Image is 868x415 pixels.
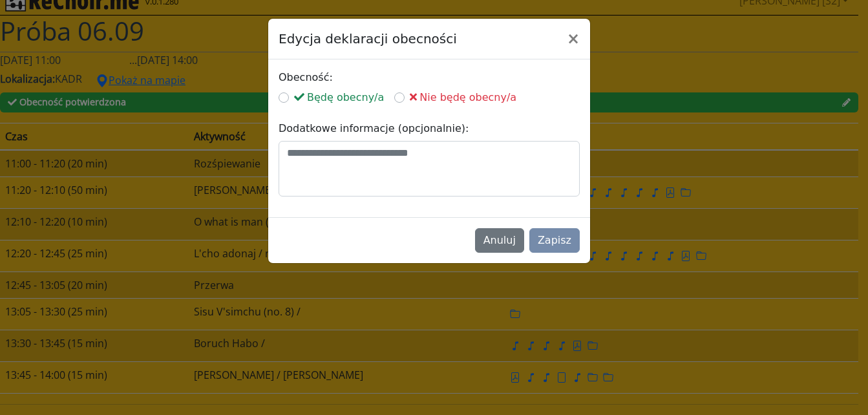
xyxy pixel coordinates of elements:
[556,21,590,57] button: Close
[529,228,580,253] button: Zapisz
[475,228,524,253] button: Anuluj
[294,91,384,103] span: Będę obecny/a
[279,29,457,48] h5: Edycja deklaracji obecności
[410,91,516,103] span: Nie będę obecny/a
[279,70,580,90] legend: Obecność:
[279,121,580,141] legend: Dodatkowe informacje (opcjonalnie):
